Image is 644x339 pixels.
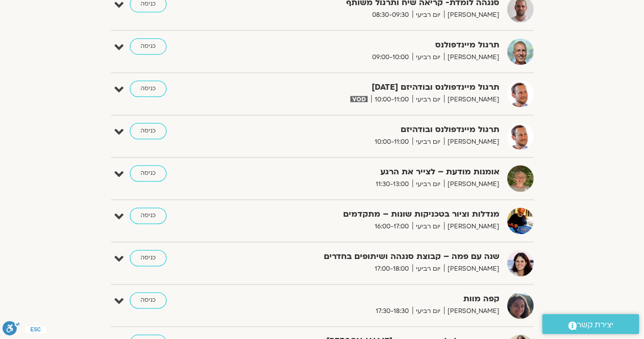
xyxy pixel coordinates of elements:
[412,221,444,232] span: יום רביעי
[130,165,166,181] a: כניסה
[250,123,499,137] strong: תרגול מיינדפולנס ובודהיזם
[412,179,444,190] span: יום רביעי
[369,52,412,63] span: 09:00-10:00
[444,137,499,147] span: [PERSON_NAME]
[250,165,499,179] strong: אומנות מודעת – לצייר את הרגע
[444,306,499,317] span: [PERSON_NAME]
[412,137,444,147] span: יום רביעי
[250,207,499,221] strong: מנדלות וציור בטכניקות שונות – מתקדמים
[130,250,166,266] a: כניסה
[444,52,499,63] span: [PERSON_NAME]
[542,314,639,334] a: יצירת קשר
[371,221,412,232] span: 16:00-17:00
[130,123,166,139] a: כניסה
[130,207,166,224] a: כניסה
[369,10,412,20] span: 08:30-09:30
[412,306,444,317] span: יום רביעי
[130,81,166,97] a: כניסה
[130,292,166,308] a: כניסה
[577,318,613,332] span: יצירת קשר
[444,94,499,105] span: [PERSON_NAME]
[412,52,444,63] span: יום רביעי
[444,264,499,274] span: [PERSON_NAME]
[412,10,444,20] span: יום רביעי
[372,306,412,317] span: 17:30-18:30
[444,179,499,190] span: [PERSON_NAME]
[444,221,499,232] span: [PERSON_NAME]
[444,10,499,20] span: [PERSON_NAME]
[350,96,367,102] img: vodicon
[250,81,499,94] strong: תרגול מיינדפולנס ובודהיזם [DATE]
[371,94,412,105] span: 10:00-11:00
[412,264,444,274] span: יום רביעי
[250,292,499,306] strong: קפה מוות
[250,250,499,264] strong: שנה עם פמה – קבוצת סנגהה ושיתופים בחדרים
[371,264,412,274] span: 17:00-18:00
[372,179,412,190] span: 11:30-13:00
[371,137,412,147] span: 10:00-11:00
[412,94,444,105] span: יום רביעי
[130,38,166,55] a: כניסה
[250,38,499,52] strong: תרגול מיינדפולנס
